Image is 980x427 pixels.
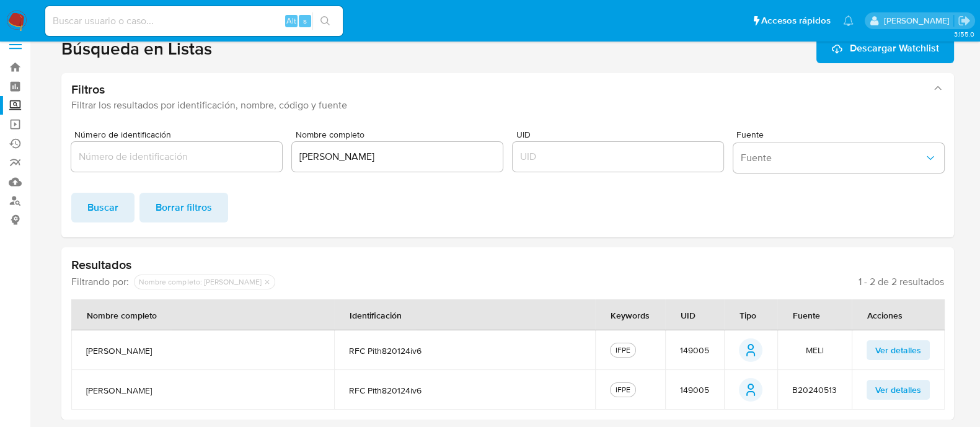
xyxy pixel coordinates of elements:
[303,15,307,27] span: s
[843,15,854,26] a: Notificaciones
[761,14,831,27] span: Accesos rápidos
[286,15,296,27] span: Alt
[312,12,338,30] button: search-icon
[45,13,343,29] input: Buscar usuario o caso...
[883,15,953,27] p: anamaria.arriagasanchez@mercadolibre.com.mx
[958,14,971,27] a: Salir
[953,29,974,39] span: 3.155.0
